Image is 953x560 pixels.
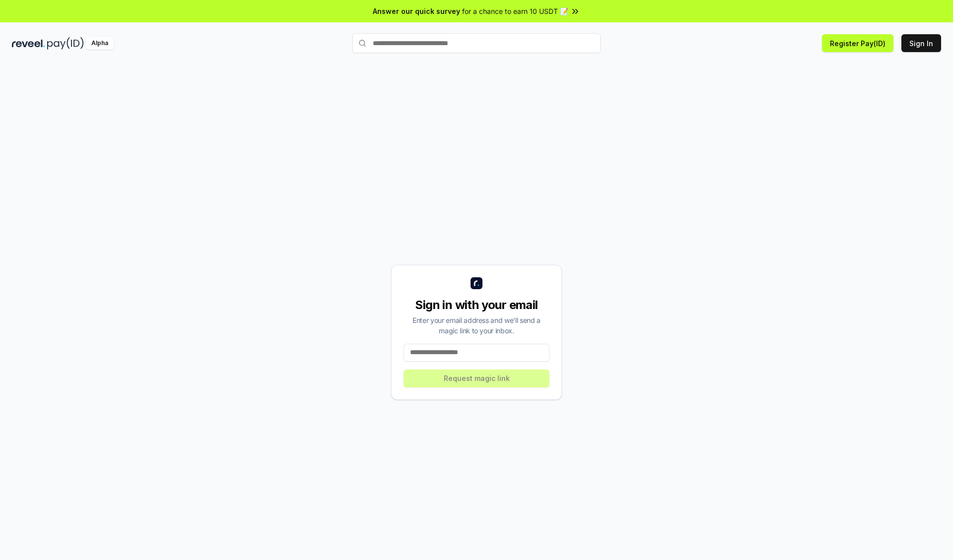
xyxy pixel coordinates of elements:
img: reveel_dark [12,37,45,50]
div: Sign in with your email [404,297,549,313]
button: Register Pay(ID) [822,34,893,52]
span: Answer our quick survey [373,6,460,16]
div: Enter your email address and we’ll send a magic link to your inbox. [404,315,549,336]
div: Alpha [86,37,114,50]
span: for a chance to earn 10 USDT 📝 [462,6,568,16]
img: logo_small [471,277,482,289]
img: pay_id [47,37,84,50]
button: Sign In [901,34,941,52]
